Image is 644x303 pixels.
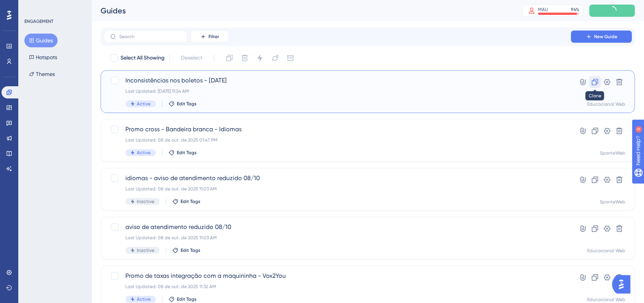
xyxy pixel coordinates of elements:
span: aviso de atendimento reduzido 08/10 [125,222,549,232]
span: Edit Tags [181,198,200,205]
span: Edit Tags [177,101,197,107]
div: Last Updated: [DATE] 11:24 AM [125,88,549,94]
span: Active [137,150,151,156]
span: Edit Tags [177,150,197,156]
span: New Guide [594,34,617,40]
span: Inconsistências nos boletos - [DATE] [125,76,549,85]
span: Edit Tags [181,247,200,253]
div: 94 % [571,6,579,13]
span: Deselect [181,53,202,63]
button: Edit Tags [168,101,197,107]
span: Active [137,296,151,302]
span: Select All Showing [120,53,165,63]
span: Need Help? [18,2,48,11]
span: Inactive [137,247,154,253]
span: idiomas - aviso de atendimento reduzido 08/10 [125,174,549,183]
div: Last Updated: 08 de out. de 2025 01:47 PM [125,137,549,143]
span: Promo cross - Bandeira branca - Idiomas [125,125,549,134]
div: MAU [538,6,548,13]
span: Edit Tags [177,296,197,302]
button: Themes [24,67,59,81]
span: Inactive [137,198,154,205]
button: Guides [24,34,58,47]
span: Filter [208,34,219,40]
div: SponteWeb [600,199,625,205]
button: Hotspots [24,50,62,64]
button: Edit Tags [168,150,197,156]
div: Last Updated: 08 de out. de 2025 11:32 AM [125,284,549,290]
button: Deselect [174,51,209,65]
span: Promo de taxas integração com a maquininha - Vox2You [125,271,549,280]
button: New Guide [571,31,632,43]
button: Edit Tags [168,296,197,302]
div: SponteWeb [600,150,625,156]
div: Educacional Web [587,248,625,254]
div: Guides [101,5,503,16]
div: Last Updated: 08 de out. de 2025 11:03 AM [125,186,549,192]
div: ENGAGEMENT [24,18,53,24]
span: Active [137,101,151,107]
div: Educacional Web [587,101,625,107]
input: Search [119,34,181,39]
button: Edit Tags [172,198,200,205]
div: 4 [53,4,55,10]
button: Edit Tags [172,247,200,253]
div: Educacional Web [587,297,625,303]
div: Last Updated: 08 de out. de 2025 11:03 AM [125,235,549,241]
iframe: UserGuiding AI Assistant Launcher [612,273,635,296]
button: Filter [191,31,229,43]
